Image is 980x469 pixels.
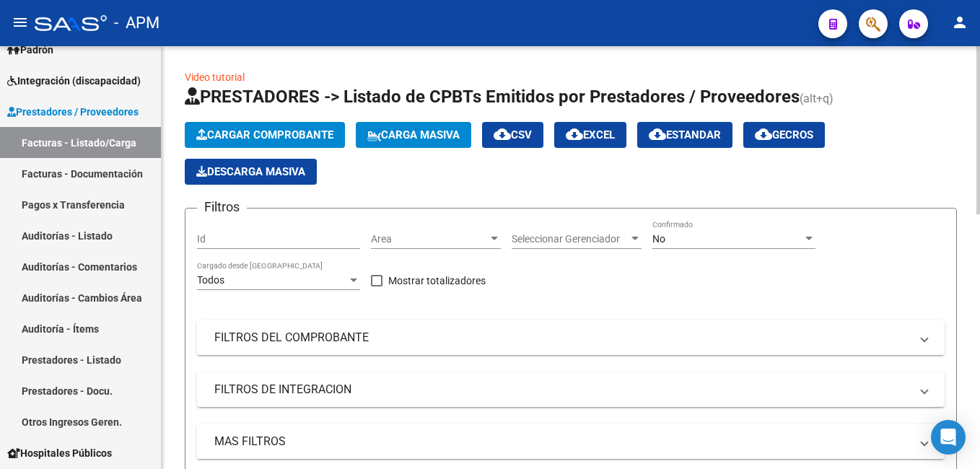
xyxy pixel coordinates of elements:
button: Gecros [743,122,825,148]
button: Carga Masiva [356,122,471,148]
span: Integración (discapacidad) [7,73,141,89]
mat-expansion-panel-header: FILTROS DEL COMPROBANTE [197,320,945,355]
mat-expansion-panel-header: FILTROS DE INTEGRACION [197,372,945,407]
mat-icon: cloud_download [494,126,511,143]
span: Mostrar totalizadores [388,272,486,289]
span: Carga Masiva [367,128,460,141]
app-download-masive: Descarga masiva de comprobantes (adjuntos) [185,159,317,185]
span: Area [371,233,488,245]
h3: Filtros [197,197,247,217]
mat-expansion-panel-header: MAS FILTROS [197,424,945,459]
a: Video tutorial [185,71,245,83]
mat-panel-title: FILTROS DEL COMPROBANTE [214,330,910,346]
span: Todos [197,274,224,286]
span: Estandar [649,128,721,141]
span: CSV [494,128,532,141]
span: Seleccionar Gerenciador [512,233,629,245]
mat-panel-title: MAS FILTROS [214,434,910,450]
mat-icon: cloud_download [755,126,772,143]
button: Descarga Masiva [185,159,317,185]
div: Open Intercom Messenger [931,420,966,455]
span: Prestadores / Proveedores [7,104,139,120]
span: - APM [114,7,159,39]
button: Cargar Comprobante [185,122,345,148]
span: Gecros [755,128,813,141]
span: Descarga Masiva [196,165,305,178]
span: PRESTADORES -> Listado de CPBTs Emitidos por Prestadores / Proveedores [185,87,800,107]
mat-icon: cloud_download [566,126,583,143]
span: Hospitales Públicos [7,445,112,461]
span: (alt+q) [800,92,834,105]
button: EXCEL [554,122,626,148]
span: No [652,233,665,245]
span: EXCEL [566,128,615,141]
mat-icon: cloud_download [649,126,666,143]
mat-icon: person [951,14,968,31]
mat-icon: menu [12,14,29,31]
button: Estandar [637,122,732,148]
span: Padrón [7,42,53,58]
button: CSV [482,122,543,148]
mat-panel-title: FILTROS DE INTEGRACION [214,382,910,398]
span: Cargar Comprobante [196,128,333,141]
